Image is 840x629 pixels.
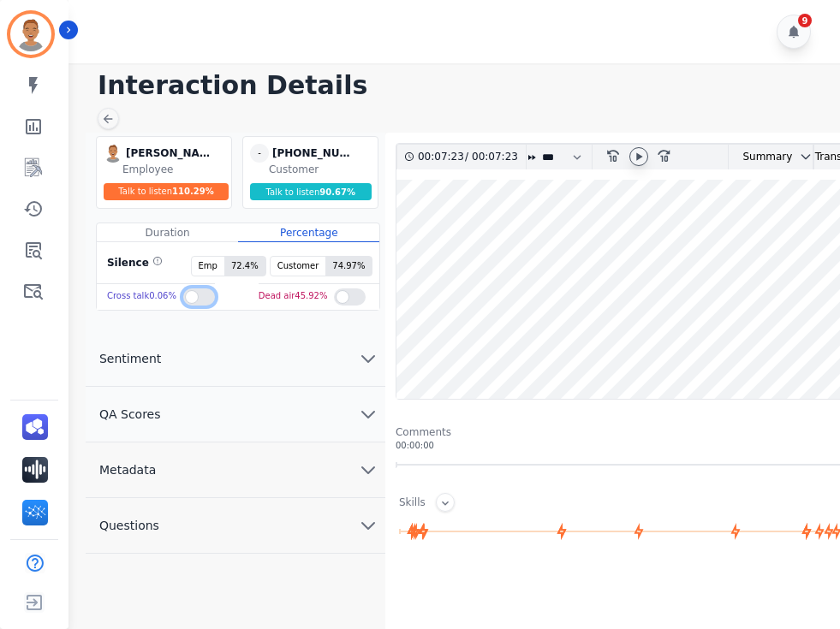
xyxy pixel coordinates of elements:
[122,163,228,176] div: Employee
[126,144,211,163] div: [PERSON_NAME]
[271,257,326,276] span: Customer
[259,284,328,309] div: Dead air 45.92 %
[104,256,163,276] div: Silence
[86,442,385,498] button: Metadata chevron down
[729,145,792,169] div: Summary
[358,404,378,424] svg: chevron down
[319,187,355,197] span: 90.67 %
[325,257,372,276] span: 74.97 %
[104,183,229,200] div: Talk to listen
[86,387,385,442] button: QA Scores chevron down
[224,257,265,276] span: 72.4 %
[86,517,173,534] span: Questions
[86,331,385,387] button: Sentiment chevron down
[172,187,214,196] span: 110.29 %
[238,223,379,242] div: Percentage
[250,144,269,163] span: -
[86,461,170,478] span: Metadata
[97,223,238,242] div: Duration
[792,150,813,163] button: chevron down
[192,257,224,276] span: Emp
[358,348,378,369] svg: chevron down
[798,14,812,27] div: 9
[269,163,374,176] div: Customer
[358,515,378,536] svg: chevron down
[418,145,522,169] div: /
[86,498,385,554] button: Questions chevron down
[107,284,176,309] div: Cross talk 0.06 %
[418,145,465,169] div: 00:07:23
[86,406,175,423] span: QA Scores
[358,460,378,480] svg: chevron down
[10,14,51,55] img: Bordered avatar
[272,144,358,163] div: [PHONE_NUMBER]
[98,70,823,101] h1: Interaction Details
[250,183,372,200] div: Talk to listen
[86,350,175,367] span: Sentiment
[799,150,813,163] svg: chevron down
[399,495,426,512] div: Skills
[468,145,515,169] div: 00:07:23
